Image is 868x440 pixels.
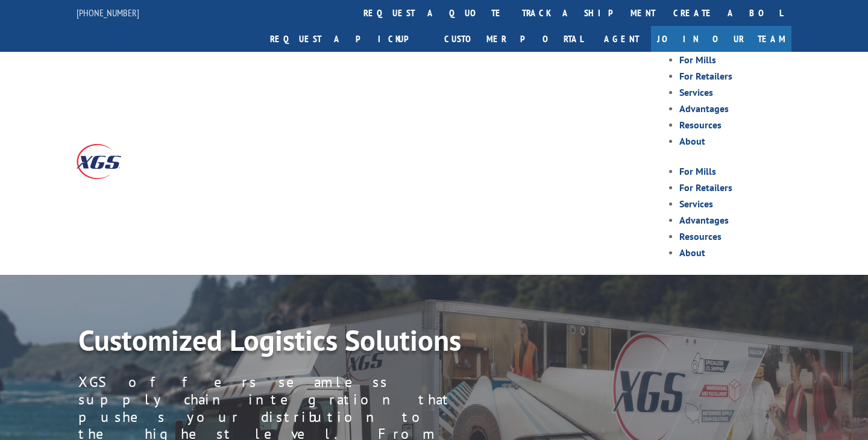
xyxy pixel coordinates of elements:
a: Customer Portal [435,26,592,52]
a: For Mills [679,165,716,177]
a: [PHONE_NUMBER] [77,7,139,19]
a: Services [679,86,713,98]
a: Advantages [679,102,729,115]
a: Request a pickup [261,26,435,52]
a: Agent [592,26,651,52]
a: For Retailers [679,70,732,82]
a: Advantages [679,214,729,226]
a: Resources [679,230,722,242]
a: About [679,135,705,147]
a: For Mills [679,54,716,66]
a: About [679,247,705,259]
a: For Retailers [679,181,732,193]
a: Resources [679,119,722,131]
a: Services [679,198,713,210]
h1: Customized Logistics Solutions [78,323,567,364]
a: Join Our Team [651,26,791,52]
